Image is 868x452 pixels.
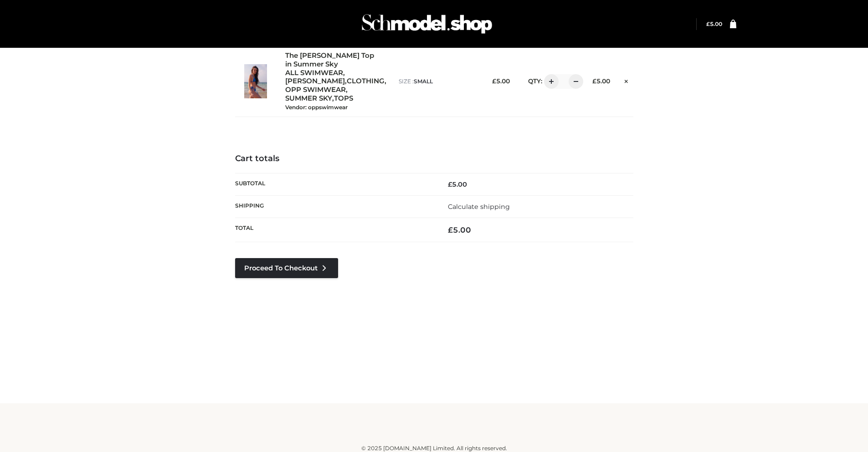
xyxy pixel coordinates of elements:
a: OPP SWIMWEAR [285,86,346,94]
th: Subtotal [235,173,434,195]
bdi: 5.00 [448,180,467,188]
a: ALL SWIMWEAR [285,69,343,77]
span: £ [448,225,453,234]
bdi: 5.00 [448,225,471,234]
bdi: 5.00 [592,77,610,85]
div: QTY: [519,74,577,89]
a: The [PERSON_NAME] Top in Summer Sky [285,51,379,69]
bdi: 5.00 [706,20,722,27]
span: £ [448,180,452,188]
th: Shipping [235,196,434,218]
th: Total [235,218,434,242]
span: SMALL [414,78,433,85]
span: £ [706,20,710,27]
img: Schmodel Admin 964 [359,6,495,42]
a: SUMMER SKY [285,94,332,103]
small: Vendor: oppswimwear [285,104,348,111]
a: Remove this item [619,74,633,86]
span: £ [492,77,496,85]
a: CLOTHING [347,77,385,86]
a: [PERSON_NAME] [285,77,345,86]
a: TOPS [334,94,353,103]
span: £ [592,77,596,85]
p: size : [399,77,477,86]
h4: Cart totals [235,154,633,164]
bdi: 5.00 [492,77,510,85]
a: Proceed to Checkout [235,258,338,278]
a: Calculate shipping [448,203,510,211]
div: , , , , , [285,51,390,111]
a: £5.00 [706,20,722,27]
